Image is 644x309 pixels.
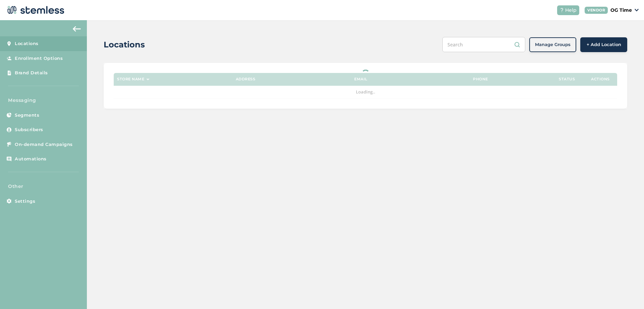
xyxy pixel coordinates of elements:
img: icon_down-arrow-small-66adaf34.svg [635,9,639,11]
img: icon-arrow-back-accent-c549486e.svg [73,26,81,32]
span: Subscribers [15,126,43,133]
span: Brand Details [15,70,48,76]
button: Manage Groups [529,37,576,52]
p: OG Time [610,7,632,14]
span: Help [565,7,577,14]
h2: Locations [104,39,145,51]
img: logo-dark-0685b13c.svg [5,3,64,17]
span: Manage Groups [535,41,571,48]
img: icon-help-white-03924b79.svg [560,8,564,12]
span: Segments [15,112,39,119]
span: Settings [15,198,35,205]
input: Search [442,37,525,52]
span: On-demand Campaigns [15,141,73,148]
button: + Add Location [580,37,627,52]
span: Locations [15,40,39,47]
span: Enrollment Options [15,55,63,62]
span: Automations [15,156,47,162]
div: VENDOR [585,7,608,14]
span: + Add Location [587,41,621,48]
